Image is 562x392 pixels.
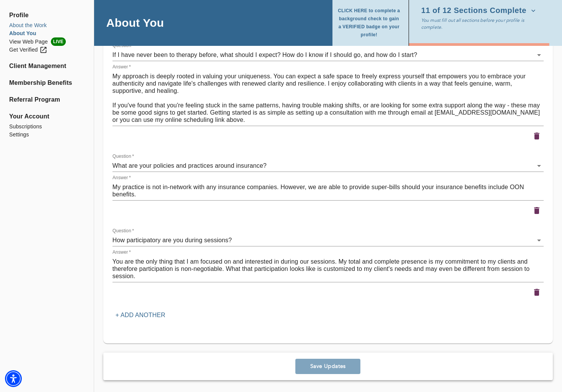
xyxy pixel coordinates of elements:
[112,234,544,246] div: If I have never been to therapy before, what should I expect? How do I know if I should go, and h...
[9,95,85,104] a: Referral Program
[9,21,85,29] a: About the Work
[112,49,544,61] div: If I have never been to therapy before, what should I expect? How do I know if I should go, and h...
[421,7,536,15] span: 11 of 12 Sections Complete
[421,17,541,31] p: You must fill out all sections before your profile is complete.
[112,250,131,254] label: Answer
[5,370,22,387] div: Accessibility Menu
[112,183,544,198] textarea: My practice is not in-network with any insurance companies. However, we are able to provide super...
[9,29,85,37] a: About You
[51,37,66,46] span: LIVE
[9,112,85,121] span: Your Account
[112,175,131,180] label: Answer
[337,5,404,41] button: CLICK HERE to complete a background check to gain a VERIFIED badge on your profile!
[112,258,544,280] textarea: You are the only thing that I am focused on and interested in during our sessions. My total and c...
[9,37,85,46] li: View Web Page
[112,228,134,233] label: Question
[112,154,134,159] label: Question
[9,131,85,139] a: Settings
[421,5,539,17] button: 11 of 12 Sections Complete
[9,46,85,54] a: Get Verified
[112,43,134,48] label: Question
[112,308,168,322] button: + Add another
[9,62,85,71] a: Client Management
[9,37,85,46] a: View Web PageLIVE
[9,123,85,131] a: Subscriptions
[116,311,165,320] p: + Add another
[9,78,85,87] a: Membership Benefits
[9,11,85,20] span: Profile
[112,73,544,123] textarea: My approach is deeply rooted in valuing your uniqueness. You can expect a safe space to freely ex...
[112,160,544,172] div: If I have never been to therapy before, what should I expect? How do I know if I should go, and h...
[112,65,131,69] label: Answer
[106,16,164,30] h4: About You
[337,7,401,39] span: CLICK HERE to complete a background check to gain a VERIFIED badge on your profile!
[9,46,47,54] div: Get Verified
